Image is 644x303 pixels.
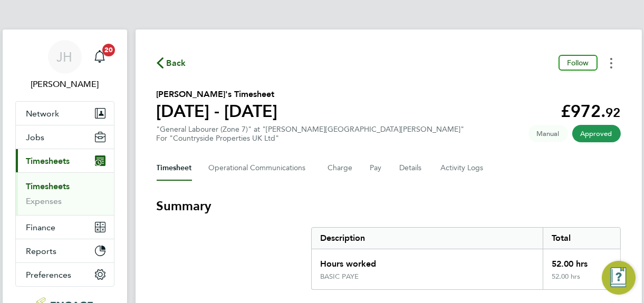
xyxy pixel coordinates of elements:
[157,125,465,143] div: "General Labourer (Zone 7)" at "[PERSON_NAME][GEOGRAPHIC_DATA][PERSON_NAME]"
[209,155,311,181] button: Operational Communications
[543,249,620,272] div: 52.00 hrs
[328,155,353,181] button: Charge
[400,155,424,181] button: Details
[26,132,45,142] span: Jobs
[26,109,60,119] span: Network
[167,57,186,70] span: Back
[567,58,589,67] span: Follow
[26,246,57,256] span: Reports
[16,149,114,172] button: Timesheets
[312,228,543,249] div: Description
[528,125,568,142] span: This timesheet was manually created.
[26,196,62,206] a: Expenses
[602,261,636,295] button: Engage Resource Center
[16,239,114,262] button: Reports
[26,222,56,232] span: Finance
[26,181,70,191] a: Timesheets
[89,40,110,74] a: 20
[311,227,621,290] div: Summary
[559,55,598,71] button: Follow
[543,272,620,289] div: 52.00 hrs
[441,155,485,181] button: Activity Logs
[320,272,359,281] div: BASIC PAYE
[602,55,621,71] button: Timesheets Menu
[16,125,114,149] button: Jobs
[157,56,186,70] button: Back
[26,156,70,166] span: Timesheets
[15,78,114,91] span: Jane Howley
[57,50,73,64] span: JH
[370,155,383,181] button: Pay
[26,270,72,280] span: Preferences
[102,44,115,56] span: 20
[157,88,278,101] h2: [PERSON_NAME]'s Timesheet
[15,40,114,91] a: JH[PERSON_NAME]
[16,102,114,125] button: Network
[157,198,621,214] h3: Summary
[606,105,621,120] span: 92
[157,101,278,122] h1: [DATE] - [DATE]
[16,263,114,286] button: Preferences
[16,216,114,239] button: Finance
[312,249,543,272] div: Hours worked
[16,172,114,215] div: Timesheets
[543,228,620,249] div: Total
[572,125,621,142] span: This timesheet has been approved.
[157,155,192,181] button: Timesheet
[157,134,465,143] div: For "Countryside Properties UK Ltd"
[561,101,621,121] app-decimal: £972.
